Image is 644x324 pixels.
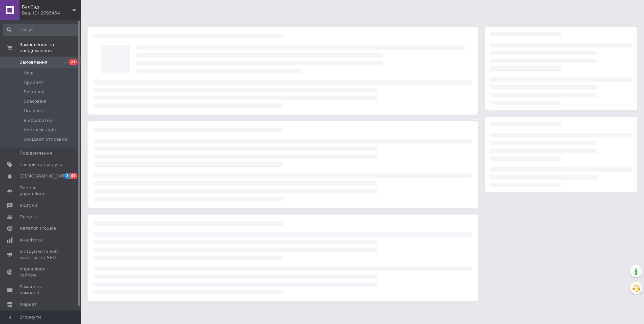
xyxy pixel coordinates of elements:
span: 47 [70,173,77,179]
span: Скасовані [24,98,46,104]
span: 3 [64,173,70,179]
span: Комплектація [24,127,56,133]
span: Нові [24,70,33,76]
span: Виконані [24,89,44,95]
span: Панель управління [20,185,62,197]
span: Замовлення та повідомлення [20,42,81,54]
span: Оплачені [24,108,45,114]
span: Маркет [20,301,37,307]
span: Інструменти веб-майстра та SEO [20,249,62,261]
span: БалСад [22,4,72,10]
span: Повідомлення [20,150,52,156]
span: ожидает отправки [24,136,67,142]
span: Гаманець компанії [20,284,62,296]
span: [DEMOGRAPHIC_DATA] [20,173,69,179]
div: Ваш ID: 2793454 [22,10,81,16]
input: Пошук [3,24,79,36]
span: Каталог ProSale [20,225,56,231]
span: В обработке [24,118,52,124]
span: Покупці [20,214,38,220]
span: Відгуки [20,202,37,208]
span: Замовлення [20,59,47,65]
span: Аналітика [20,237,43,243]
span: 21 [69,59,77,65]
span: Прийняті [24,79,44,86]
span: Товари та послуги [20,162,62,168]
span: Управління сайтом [20,266,62,278]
